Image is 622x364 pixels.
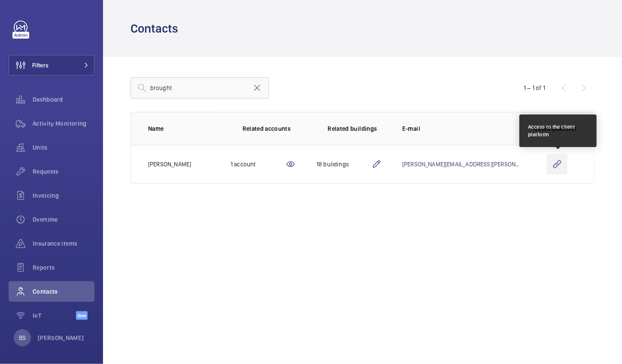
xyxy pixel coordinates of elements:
a: [PERSON_NAME][EMAIL_ADDRESS][PERSON_NAME][DOMAIN_NAME] [402,161,579,168]
span: Units [33,143,94,152]
span: Filters [32,61,49,69]
input: Search by lastname, firstname, mail or client [130,77,269,99]
button: Filters [9,55,94,75]
div: Access to the client platform [528,123,588,138]
span: Invoicing [33,191,94,200]
p: Name [148,124,217,133]
p: [PERSON_NAME] [148,160,191,168]
span: Activity Monitoring [33,119,94,128]
p: BS [19,334,26,342]
span: Contacts [33,287,94,296]
p: [PERSON_NAME] [38,334,84,342]
span: Overtime [33,215,94,224]
p: Related accounts [243,124,291,133]
p: Related buildings [328,124,377,133]
span: Dashboard [33,95,94,104]
div: 1 account [231,160,285,168]
div: 18 buildings [316,160,371,168]
span: Beta [76,311,88,320]
div: 1 – 1 of 1 [524,84,545,92]
span: Reports [33,263,94,272]
h1: Contacts [130,21,183,36]
span: Insurance items [33,239,94,248]
span: Requests [33,167,94,176]
span: IoT [33,311,76,320]
p: E-mail [402,124,521,133]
